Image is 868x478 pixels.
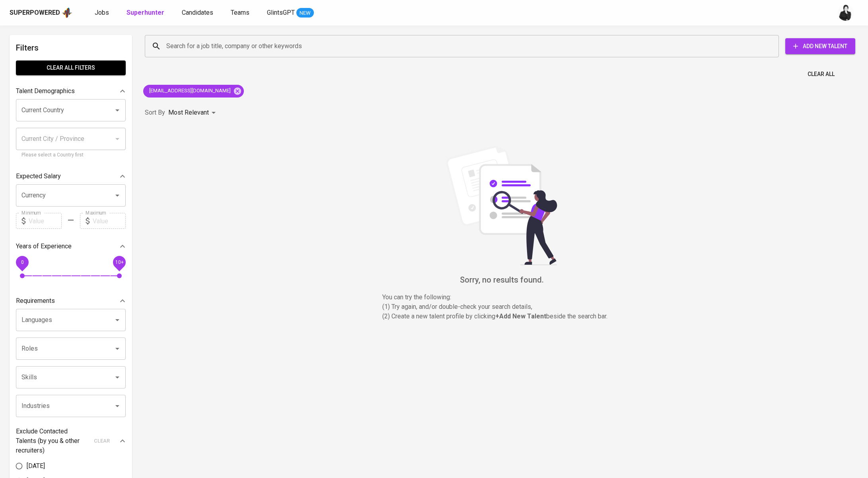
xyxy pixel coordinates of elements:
[10,7,72,19] a: Superpoweredapp logo
[112,105,123,116] button: Open
[182,8,215,18] a: Candidates
[127,8,166,18] a: Superhunter
[112,343,123,354] button: Open
[145,108,165,117] p: Sort By
[267,9,295,16] span: GlintsGPT
[27,461,45,471] span: [DATE]
[16,83,126,99] div: Talent Demographics
[838,5,854,21] img: medwi@glints.com
[62,7,72,19] img: app logo
[296,9,314,17] span: NEW
[143,85,244,98] div: [EMAIL_ADDRESS][DOMAIN_NAME]
[93,213,126,229] input: Value
[112,314,123,326] button: Open
[21,151,120,159] p: Please select a Country first
[112,190,123,201] button: Open
[22,63,119,73] span: Clear All filters
[231,9,249,16] span: Teams
[231,8,251,18] a: Teams
[10,8,60,18] div: Superpowered
[16,427,126,455] div: Exclude Contacted Talents (by you & other recruiters)clear
[168,108,209,117] p: Most Relevant
[16,296,55,306] p: Requirements
[143,87,235,95] span: [EMAIL_ADDRESS][DOMAIN_NAME]
[112,372,123,383] button: Open
[16,41,126,54] h6: Filters
[785,38,855,54] button: Add New Talent
[495,312,546,320] b: + Add New Talent
[95,9,109,16] span: Jobs
[16,172,61,181] p: Expected Salary
[804,67,838,82] button: Clear All
[16,242,72,251] p: Years of Experience
[382,293,621,302] p: You can try the following :
[145,273,858,286] h6: Sorry, no results found.
[21,259,23,265] span: 0
[127,9,164,16] b: Superhunter
[29,213,62,229] input: Value
[16,86,75,96] p: Talent Demographics
[182,9,213,16] span: Candidates
[16,293,126,309] div: Requirements
[16,238,126,254] div: Years of Experience
[382,302,621,312] p: (1) Try again, and/or double-check your search details,
[16,60,126,75] button: Clear All filters
[808,69,835,79] span: Clear All
[267,8,314,18] a: GlintsGPT NEW
[442,146,561,265] img: file_searching.svg
[168,105,218,120] div: Most Relevant
[115,259,123,265] span: 10+
[95,8,111,18] a: Jobs
[16,427,89,455] p: Exclude Contacted Talents (by you & other recruiters)
[112,400,123,412] button: Open
[16,168,126,184] div: Expected Salary
[382,312,621,321] p: (2) Create a new talent profile by clicking beside the search bar.
[792,41,849,51] span: Add New Talent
